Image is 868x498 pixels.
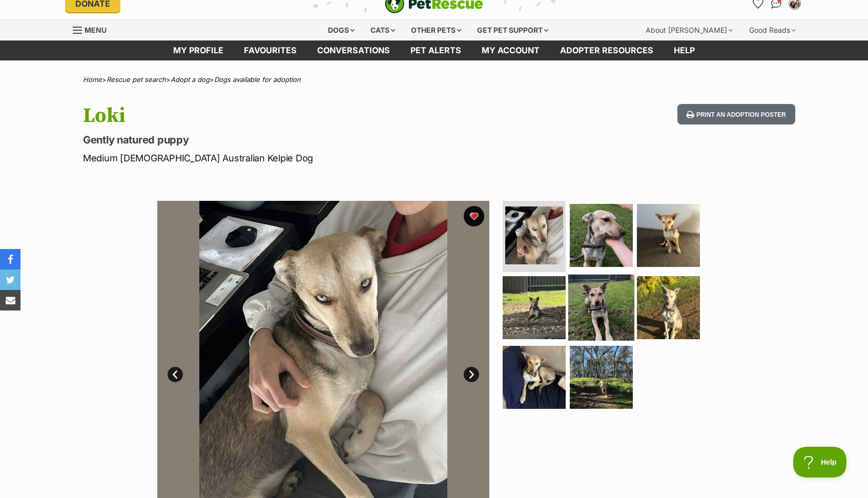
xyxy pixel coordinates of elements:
[214,75,301,84] a: Dogs available for adoption
[503,346,566,409] img: Photo of Loki
[638,20,740,40] div: About [PERSON_NAME]
[464,206,484,226] button: favourite
[168,367,183,382] a: Prev
[83,104,516,128] h1: Loki
[793,447,848,478] iframe: Help Scout Beacon - Open
[637,276,700,339] img: Photo of Loki
[57,76,811,84] div: > > >
[637,204,700,267] img: Photo of Loki
[363,20,402,40] div: Cats
[404,20,468,40] div: Other pets
[464,367,479,382] a: Next
[471,40,550,60] a: My account
[505,206,563,264] img: Photo of Loki
[321,20,362,40] div: Dogs
[400,40,471,60] a: Pet alerts
[83,133,516,147] p: Gently natured puppy
[73,20,114,38] a: Menu
[171,75,210,84] a: Adopt a dog
[568,275,634,341] img: Photo of Loki
[677,104,795,125] button: Print an adoption poster
[83,151,516,165] p: Medium [DEMOGRAPHIC_DATA] Australian Kelpie Dog
[550,40,664,60] a: Adopter resources
[234,40,307,60] a: Favourites
[570,204,633,267] img: Photo of Loki
[307,40,400,60] a: conversations
[742,20,803,40] div: Good Reads
[163,40,234,60] a: My profile
[85,26,107,34] span: Menu
[664,40,705,60] a: Help
[83,75,102,84] a: Home
[107,75,166,84] a: Rescue pet search
[470,20,555,40] div: Get pet support
[503,276,566,339] img: Photo of Loki
[570,346,633,409] img: Photo of Loki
